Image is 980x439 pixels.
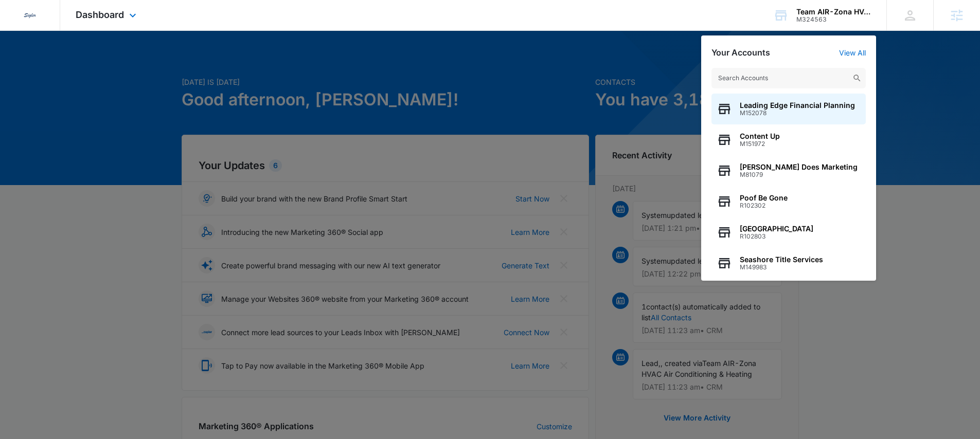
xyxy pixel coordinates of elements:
[711,186,866,217] button: Poof Be GoneR102302
[740,101,855,109] span: Leading Edge Financial Planning
[839,48,866,57] a: View All
[711,68,866,88] input: Search Accounts
[711,217,866,248] button: [GEOGRAPHIC_DATA]R102803
[711,155,866,186] button: [PERSON_NAME] Does MarketingM81079
[21,6,39,25] img: Sigler Corporate
[740,264,823,271] span: M149983
[711,94,866,124] button: Leading Edge Financial PlanningM152078
[740,132,780,140] span: Content Up
[740,163,858,171] span: [PERSON_NAME] Does Marketing
[740,233,813,240] span: R102803
[796,8,871,16] div: account name
[740,140,780,148] span: M151972
[711,248,866,279] button: Seashore Title ServicesM149983
[796,16,871,23] div: account id
[711,48,770,58] h2: Your Accounts
[711,124,866,155] button: Content UpM151972
[740,194,788,202] span: Poof Be Gone
[740,171,858,178] span: M81079
[740,225,813,233] span: [GEOGRAPHIC_DATA]
[740,202,788,209] span: R102302
[740,109,855,117] span: M152078
[740,255,823,264] span: Seashore Title Services
[76,9,124,20] span: Dashboard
